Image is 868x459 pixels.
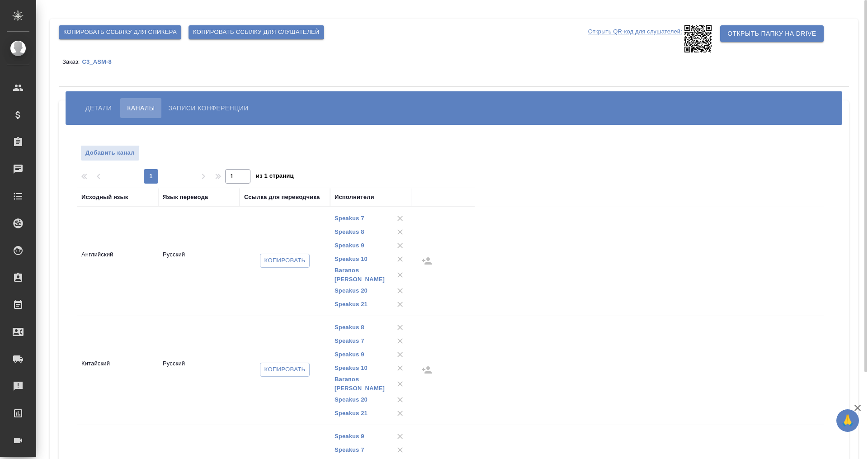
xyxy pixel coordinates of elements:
a: Speakus 9 [335,242,364,249]
a: Speakus 7 [335,215,364,222]
span: Детали [85,103,112,114]
a: Speakus 20 [335,396,368,403]
button: Копировать [260,254,310,268]
span: Копировать ссылку для слушателей [193,27,320,38]
p: Открыть QR-код для слушателей: [588,25,682,52]
a: Вагапов [PERSON_NAME] [335,376,385,392]
a: Вагапов [PERSON_NAME] [335,267,385,283]
a: C3_ASM-8 [82,58,118,65]
a: Speakus 9 [335,433,364,440]
a: Speakus 9 [335,351,364,358]
span: Копировать ссылку для спикера [63,27,177,38]
a: Speakus 20 [335,287,368,294]
a: Speakus 8 [335,324,364,331]
button: Копировать [260,363,310,377]
p: Заказ: [62,58,82,65]
span: Записи конференции [168,103,248,114]
div: Язык перевода [163,193,208,202]
a: Speakus 21 [335,410,368,416]
button: Копировать ссылку для спикера [59,25,181,39]
a: Speakus 7 [335,446,364,453]
a: Speakus 8 [335,228,364,235]
a: Speakus 10 [335,364,368,371]
span: Добавить канал [85,148,135,158]
div: Исходный язык [81,193,128,202]
button: 🙏 [836,409,859,432]
td: Русский [158,355,240,386]
span: Копировать [264,364,306,375]
button: Копировать ссылку для слушателей [189,25,324,39]
a: Speakus 10 [335,256,368,262]
button: Добавить канал [80,145,140,161]
span: Открыть папку на Drive [727,28,816,39]
span: Копировать [264,256,306,266]
button: Открыть папку на Drive [720,25,823,42]
td: Китайский [77,355,158,386]
span: 🙏 [840,411,855,430]
a: Speakus 21 [335,301,368,308]
div: Ссылка для переводчика [244,193,320,202]
td: Русский [158,246,240,277]
span: Каналы [127,103,155,114]
td: Английский [77,246,158,277]
a: Speakus 7 [335,337,364,344]
span: из 1 страниц [256,170,294,184]
div: Исполнители [335,193,374,202]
